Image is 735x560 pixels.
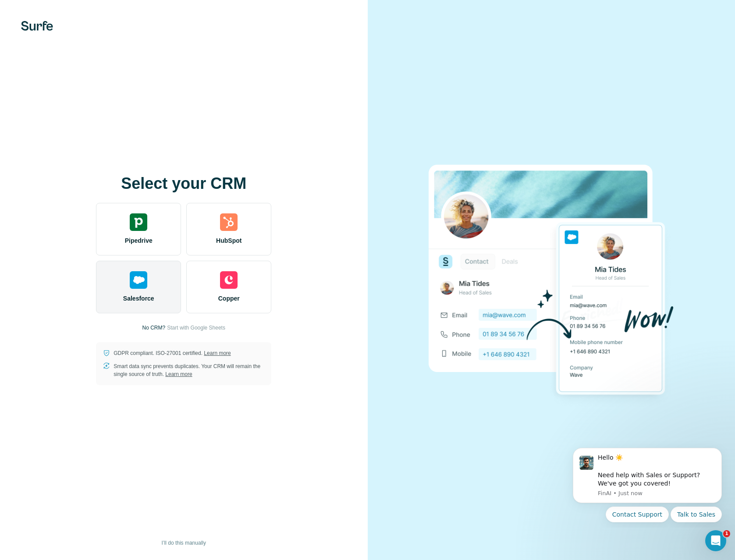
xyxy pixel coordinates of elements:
[130,271,147,289] img: salesforce's logo
[218,294,240,303] span: Copper
[560,440,735,528] iframe: Intercom notifications message
[114,349,231,357] p: GDPR compliant. ISO-27001 certified.
[123,294,154,303] span: Salesforce
[705,530,726,551] iframe: Intercom live chat
[220,271,238,289] img: copper's logo
[216,236,241,245] span: HubSpot
[156,536,212,549] button: I’ll do this manually
[204,350,231,356] a: Learn more
[114,362,264,378] p: Smart data sync prevents duplicates. Your CRM will remain the single source of truth.
[220,213,238,231] img: hubspot's logo
[429,150,674,410] img: SALESFORCE image
[723,530,730,537] span: 1
[125,236,153,245] span: Pipedrive
[21,21,53,31] img: Surfe's logo
[162,539,206,547] span: I’ll do this manually
[130,213,147,231] img: pipedrive's logo
[142,324,166,332] p: No CRM?
[165,371,192,377] a: Learn more
[167,324,225,332] button: Start with Google Sheets
[96,175,271,192] h1: Select your CRM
